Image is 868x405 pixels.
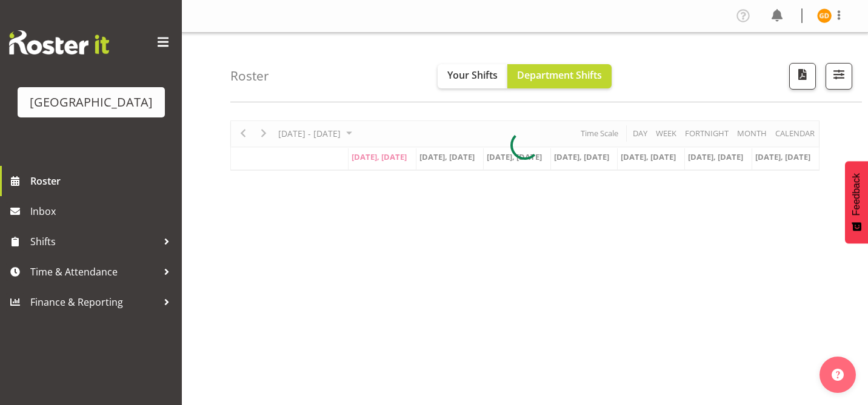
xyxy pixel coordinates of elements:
[9,30,109,54] img: Rosterit website logo
[30,263,158,281] span: Time & Attendance
[230,69,269,83] h4: Roster
[826,63,852,90] button: Filter Shifts
[507,64,612,88] button: Department Shifts
[438,64,507,88] button: Your Shifts
[817,8,832,23] img: greer-dawson11572.jpg
[851,173,862,216] span: Feedback
[845,161,868,243] button: Feedback - Show survey
[517,68,602,82] span: Department Shifts
[832,369,844,381] img: help-xxl-2.png
[30,202,176,220] span: Inbox
[30,293,158,311] span: Finance & Reporting
[30,232,158,251] span: Shifts
[30,172,176,190] span: Roster
[30,93,153,111] div: [GEOGRAPHIC_DATA]
[789,63,816,90] button: Download a PDF of the roster according to the set date range.
[447,68,498,82] span: Your Shifts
